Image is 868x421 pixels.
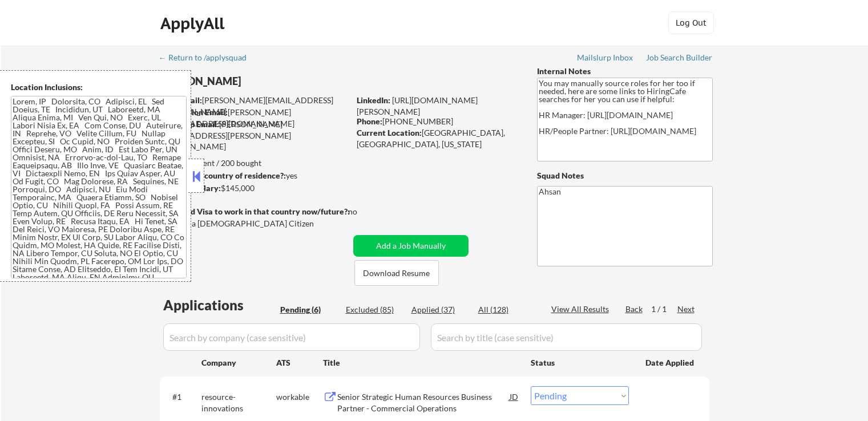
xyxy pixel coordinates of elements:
div: Pending (6) [280,304,337,315]
div: #1 [172,391,192,403]
div: [PERSON_NAME][EMAIL_ADDRESS][DOMAIN_NAME] [160,95,349,117]
input: Search by title (case sensitive) [431,323,702,351]
div: All (128) [478,304,535,315]
div: Job Search Builder [646,54,713,62]
div: Excluded (85) [346,304,403,315]
a: Job Search Builder [646,53,713,64]
a: Mailslurp Inbox [577,53,634,64]
div: Yes, I am a [DEMOGRAPHIC_DATA] Citizen [160,218,353,229]
div: [GEOGRAPHIC_DATA], [GEOGRAPHIC_DATA], [US_STATE] [357,127,518,149]
div: Senior Strategic Human Resources Business Partner - Commercial Operations [337,391,510,414]
strong: Current Location: [357,128,422,137]
div: [PERSON_NAME] [160,74,394,88]
strong: LinkedIn: [357,95,390,105]
div: View All Results [551,303,612,315]
div: Date Applied [645,357,696,369]
div: Mailslurp Inbox [577,54,634,62]
div: ← Return to /applysquad [159,54,257,62]
div: Squad Notes [537,170,713,181]
input: Search by company (case sensitive) [163,323,420,351]
div: JD [508,386,520,407]
div: Internal Notes [537,66,713,77]
div: [PERSON_NAME][EMAIL_ADDRESS][DOMAIN_NAME] [160,107,349,129]
button: Download Resume [354,260,439,286]
strong: Will need Visa to work in that country now/future?: [160,207,350,216]
div: 37 sent / 200 bought [159,157,349,169]
div: Applications [163,298,276,312]
div: Applied (37) [411,304,469,315]
div: [PHONE_NUMBER] [357,116,518,127]
strong: Phone: [357,116,382,126]
strong: Can work in country of residence?: [159,171,286,180]
a: [URL][DOMAIN_NAME][PERSON_NAME] [357,95,478,116]
button: Add a Job Manually [353,235,469,257]
div: Next [677,303,696,315]
div: $145,000 [159,183,349,194]
a: ← Return to /applysquad [159,53,257,64]
div: 1 / 1 [651,303,677,315]
div: Back [625,303,644,315]
button: Log Out [668,11,714,34]
div: Status [531,352,629,373]
div: yes [159,170,346,181]
div: ApplyAll [160,14,228,33]
div: [PERSON_NAME][EMAIL_ADDRESS][PERSON_NAME][DOMAIN_NAME] [160,119,349,152]
div: no [348,206,381,217]
div: ATS [276,357,323,369]
div: resource-innovations [201,391,276,414]
div: Location Inclusions: [11,82,187,93]
div: Title [323,357,520,369]
div: workable [276,391,323,403]
div: Company [201,357,276,369]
